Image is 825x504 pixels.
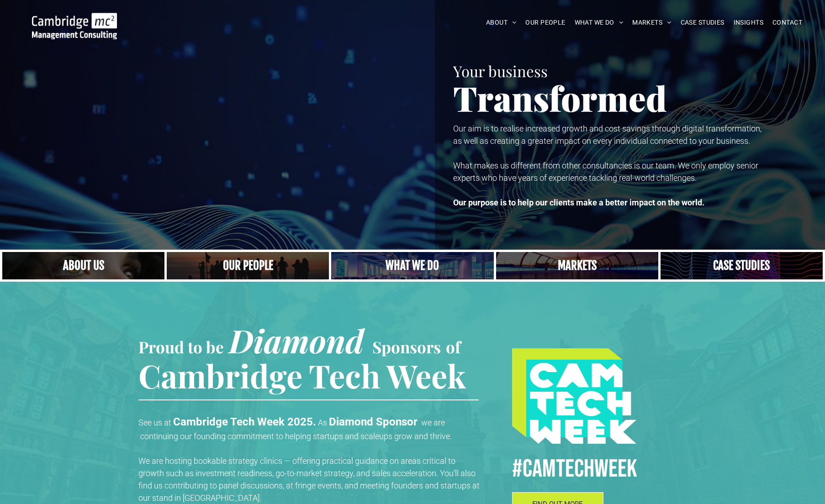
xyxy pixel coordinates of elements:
[729,16,768,30] a: INSIGHTS
[453,75,667,121] span: Transformed
[768,16,807,30] a: CONTACT
[318,418,327,427] span: As
[496,252,658,279] a: Our Markets | Cambridge Management Consulting
[229,319,364,362] span: Diamond
[512,454,637,484] span: #CamTECHWEEK
[32,13,117,39] img: Go to Homepage
[421,418,445,427] span: we are
[329,415,418,428] strong: Diamond Sponsor
[628,16,676,30] a: MARKETS
[372,336,441,357] span: Sponsors
[453,198,704,207] strong: Our purpose is to help our clients make a better impact on the world.
[453,161,758,183] span: What makes us different from other consultancies is our team. We only employ senior experts who h...
[331,252,493,279] a: A yoga teacher lifting his whole body off the ground in the peacock pose
[512,348,636,444] img: #CAMTECHWEEK logo, Procurement
[453,61,548,81] span: Your business
[32,14,117,24] a: Your Business Transformed | Cambridge Management Consulting
[138,354,466,397] span: Cambridge Tech Week
[446,336,460,357] span: of
[138,456,480,503] span: We are hosting bookable strategy clinics — offering practical guidance on areas critical to growt...
[453,124,762,146] span: Our aim is to realise increased growth and cost savings through digital transformation, as well a...
[138,418,171,427] span: See us at
[138,336,224,357] span: Proud to be
[173,415,316,428] strong: Cambridge Tech Week 2025.
[676,16,729,30] a: CASE STUDIES
[521,16,570,30] a: OUR PEOPLE
[2,252,164,279] a: Close up of woman's face, centered on her eyes
[661,252,823,279] a: CASE STUDIES | See an Overview of All Our Case Studies | Cambridge Management Consulting
[570,16,628,30] a: WHAT WE DO
[167,252,329,279] a: A crowd in silhouette at sunset, on a rise or lookout point
[140,431,452,441] span: continuing our founding commitment to helping startups and scaleups grow and thrive.
[481,16,521,30] a: ABOUT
